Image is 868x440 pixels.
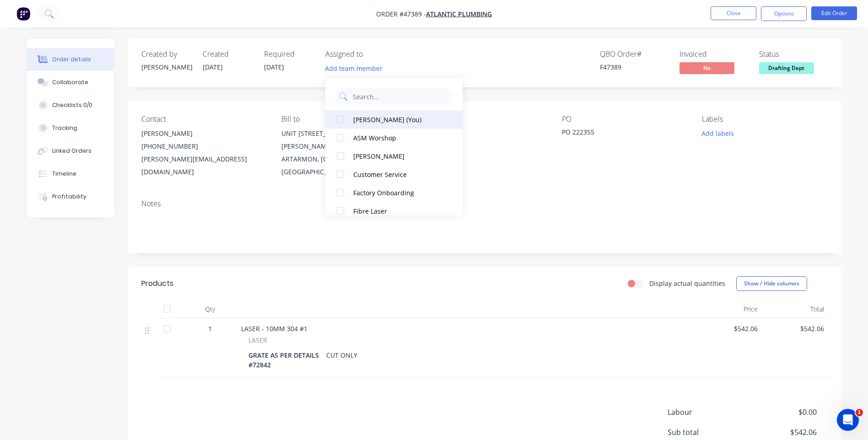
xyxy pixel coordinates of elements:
button: Timeline [27,162,114,185]
div: CUT ONLY [323,349,361,362]
div: Customer Service [353,170,445,179]
div: Order details [52,55,91,64]
button: Customer Service [325,165,463,183]
div: GRATE AS PER DETAILS #72842 [248,349,323,371]
span: [DATE] [203,63,223,71]
div: Labels [702,115,827,123]
span: Labour [668,407,749,418]
div: Qty [183,300,237,318]
div: F47389 [600,62,669,72]
button: Order details [27,48,114,71]
div: Pick up [421,115,547,123]
input: Search... [352,87,449,106]
button: Linked Orders [27,140,114,162]
span: Drafting Dept [759,62,814,74]
button: [PERSON_NAME] [325,147,463,165]
button: Add labels [697,127,739,140]
div: PO [562,115,687,123]
span: LASER [248,335,267,345]
span: $542.06 [749,427,816,438]
div: Total [761,300,828,318]
img: Factory [16,7,30,21]
div: Assigned to [325,50,417,59]
div: [PHONE_NUMBER] [141,140,267,153]
div: ARTARMON, [GEOGRAPHIC_DATA], [GEOGRAPHIC_DATA], 2064 [281,153,407,178]
iframe: Intercom live chat [837,409,859,431]
div: Created [203,50,253,59]
button: Collaborate [27,71,114,94]
div: [PERSON_NAME][EMAIL_ADDRESS][DOMAIN_NAME] [141,153,267,178]
button: Add team member [320,62,387,75]
span: $542.06 [765,324,824,333]
a: ATLANTIC PLUMBING [426,10,492,18]
div: ASM Worshop [353,133,445,143]
button: Profitability [27,185,114,208]
span: Order #47389 - [376,10,426,18]
div: Contact [141,115,267,123]
button: Close [711,6,756,20]
div: Notes [141,199,828,208]
div: Invoiced [679,50,748,59]
span: 1 [208,324,212,333]
div: [PERSON_NAME] (You) [353,115,445,124]
div: Profitability [52,193,86,201]
div: UNIT [STREET_ADDRESS][PERSON_NAME] [281,127,407,153]
button: Options [761,6,807,21]
button: Tracking [27,117,114,140]
div: Factory Onboarding [353,188,445,198]
button: Edit Order [811,6,857,20]
button: ASM Worshop [325,129,463,147]
div: Price [695,300,761,318]
button: Show / Hide columns [736,276,807,291]
div: QBO Order # [600,50,669,59]
div: Timeline [52,170,76,178]
span: No [679,62,734,74]
span: [DATE] [264,63,284,71]
div: Linked Orders [52,147,92,155]
button: [PERSON_NAME] (You) [325,110,463,129]
label: Display actual quantities [649,279,725,288]
span: $542.06 [699,324,758,333]
span: LASER - 10MM 304 #1 [241,324,307,333]
button: Drafting Dept [759,62,814,76]
div: Tracking [52,124,77,132]
div: Products [141,278,173,289]
div: Status [759,50,828,59]
button: Checklists 0/0 [27,94,114,117]
span: Sub total [668,427,749,438]
div: [PERSON_NAME][PHONE_NUMBER][PERSON_NAME][EMAIL_ADDRESS][DOMAIN_NAME] [141,127,267,178]
div: Bill to [281,115,407,123]
button: Factory Onboarding [325,183,463,202]
div: Required [264,50,314,59]
div: Collaborate [52,78,88,86]
div: [PERSON_NAME] [141,62,192,72]
div: PO 222355 [562,127,676,140]
div: Fibre Laser [353,206,445,216]
span: 1 [856,409,863,416]
div: Created by [141,50,192,59]
button: Fibre Laser [325,202,463,220]
span: $0.00 [749,407,816,418]
div: [PERSON_NAME] [353,151,445,161]
div: Checklists 0/0 [52,101,92,109]
div: UNIT [STREET_ADDRESS][PERSON_NAME]ARTARMON, [GEOGRAPHIC_DATA], [GEOGRAPHIC_DATA], 2064 [281,127,407,178]
div: [PERSON_NAME] [141,127,267,140]
button: Add team member [325,62,388,75]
